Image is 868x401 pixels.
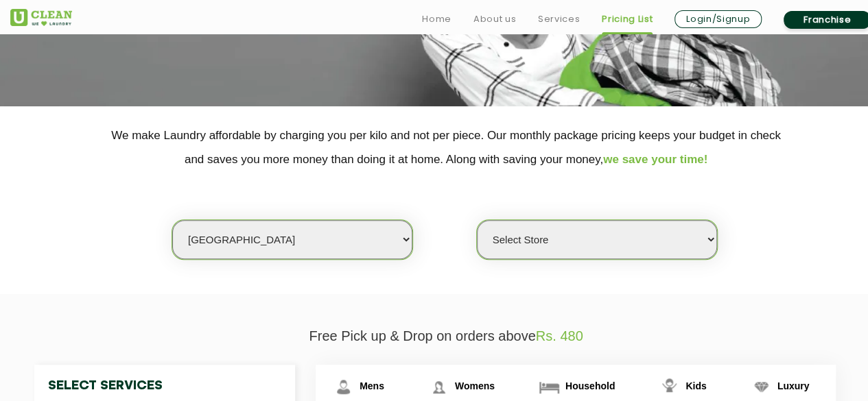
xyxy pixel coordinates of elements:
a: Home [422,11,451,27]
img: Womens [427,375,451,399]
span: Kids [685,380,706,391]
a: Login/Signup [675,10,762,28]
span: Rs. 480 [536,328,583,343]
span: we save your time! [603,153,707,166]
img: Mens [331,375,355,399]
span: Household [565,380,615,391]
a: Services [538,11,580,27]
span: Mens [360,380,384,391]
a: Pricing List [602,11,653,27]
span: Luxury [777,380,810,391]
img: Luxury [749,375,773,399]
a: About us [473,11,516,27]
img: UClean Laundry and Dry Cleaning [10,9,72,26]
img: Kids [657,375,681,399]
img: Household [537,375,561,399]
span: Womens [455,380,495,391]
